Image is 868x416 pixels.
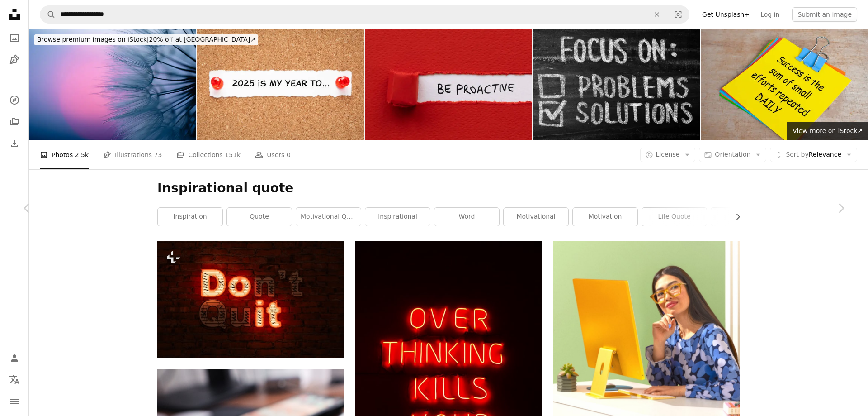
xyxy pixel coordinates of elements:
h1: Inspirational quote [157,180,740,196]
span: Sort by [786,151,808,158]
span: 0 [287,150,291,160]
span: Relevance [786,150,841,159]
button: scroll list to the right [730,208,740,226]
span: License [656,151,680,158]
img: New Year Resolutions List Concept 2025 Is My Year To [197,29,364,140]
a: quote [227,208,292,226]
span: 73 [154,150,162,160]
img: Dandelion Seeds Blowing in the Wind at Sunset [29,29,196,140]
a: Next [814,165,868,252]
span: View more on iStock ↗ [793,127,863,134]
a: Get Unsplash+ [697,7,755,22]
a: Illustrations [5,51,24,69]
a: Photos [5,29,24,47]
img: Focus on solutions [533,29,700,140]
a: Users 0 [255,140,291,169]
a: text [355,377,542,385]
button: Search Unsplash [40,6,56,23]
a: life quote [642,208,707,226]
a: Download History [5,134,24,153]
a: motivation [573,208,637,226]
img: Success is a sum of small efforts repeated daily text on yellow notepad. Encouragement concept [701,29,868,140]
a: Log in / Sign up [5,349,24,367]
button: Visual search [667,6,689,23]
button: Clear [647,6,667,23]
button: Menu [5,392,24,411]
a: motivational quotes [296,208,361,226]
button: Submit an image [792,7,857,22]
a: Collections 151k [176,140,241,169]
a: Browse premium images on iStock|20% off at [GEOGRAPHIC_DATA]↗ [29,29,264,51]
a: motivational [504,208,568,226]
span: 20% off at [GEOGRAPHIC_DATA] ↗ [37,36,255,43]
a: Collections [5,113,24,131]
span: 151k [225,150,241,160]
span: Browse premium images on iStock | [37,36,149,43]
button: Language [5,371,24,389]
a: sign [711,208,776,226]
button: License [640,148,696,162]
a: Log in [755,7,785,22]
a: Illustrations 73 [103,140,162,169]
a: inspiration [158,208,222,226]
a: View more on iStock↗ [787,122,868,140]
a: word [434,208,499,226]
a: Explore [5,91,24,109]
form: Find visuals sitewide [40,5,689,24]
a: a neon sign that says don't cut on a brick wall [157,295,344,303]
img: a neon sign that says don't cut on a brick wall [157,241,344,358]
button: Sort byRelevance [770,148,857,162]
a: inspirational [365,208,430,226]
button: Orientation [699,148,766,162]
span: Orientation [715,151,750,158]
img: Be Proactive [365,29,532,140]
